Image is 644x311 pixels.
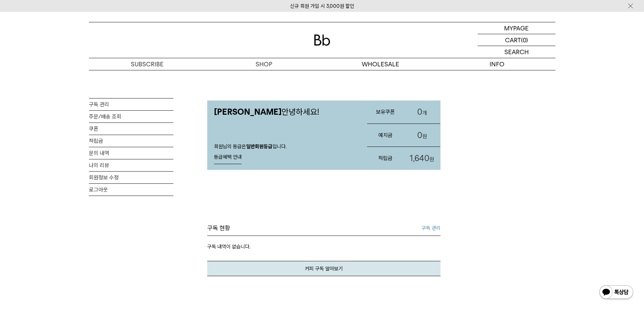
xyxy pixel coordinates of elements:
[290,3,354,9] a: 신규 회원 가입 시 3,000원 할인
[367,103,404,121] h3: 보유쿠폰
[207,261,440,276] a: 커피 구독 알아보기
[207,236,440,261] p: 구독 내역이 없습니다.
[89,58,206,70] a: SUBSCRIBE
[214,151,242,164] a: 등급혜택 안내
[439,58,555,70] p: INFO
[478,34,555,46] a: CART (0)
[207,137,360,170] div: 회원님의 등급은 입니다.
[504,46,529,58] p: SEARCH
[521,34,528,46] p: (0)
[417,130,422,140] span: 0
[599,285,634,301] img: 카카오톡 채널 1:1 채팅 버튼
[89,159,173,171] a: 나의 리뷰
[422,224,440,232] a: 구독 관리
[404,124,440,147] a: 0원
[504,22,529,34] p: MYPAGE
[89,123,173,135] a: 쿠폰
[207,224,230,232] h3: 구독 현황
[404,147,440,170] a: 1,640원
[478,22,555,34] a: MYPAGE
[214,107,282,117] strong: [PERSON_NAME]
[89,135,173,147] a: 적립금
[206,58,322,70] a: SHOP
[404,101,440,124] a: 0개
[367,149,404,167] h3: 적립금
[89,184,173,196] a: 로그아웃
[314,35,330,46] img: 로고
[417,107,422,117] span: 0
[367,126,404,144] h3: 예치금
[89,111,173,123] a: 주문/배송 조회
[322,58,439,70] p: WHOLESALE
[89,98,173,110] a: 구독 관리
[89,172,173,183] a: 회원정보 수정
[207,101,360,124] p: 안녕하세요!
[505,34,521,46] p: CART
[246,143,272,150] strong: 일반회원등급
[410,153,429,163] span: 1,640
[89,147,173,159] a: 문의 내역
